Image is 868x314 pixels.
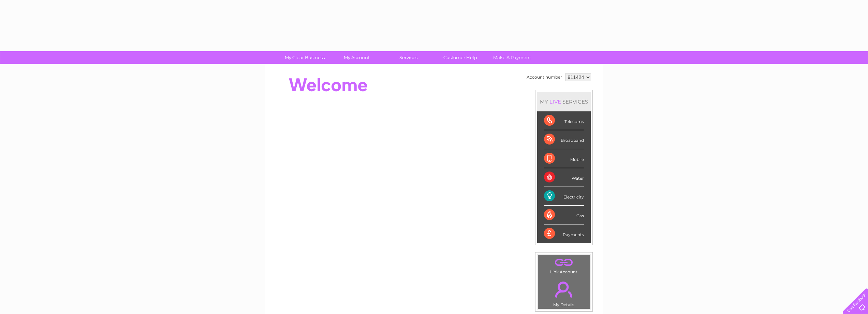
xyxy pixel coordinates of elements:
[544,130,584,149] div: Broadband
[538,276,590,309] td: My Details
[432,51,488,64] a: Customer Help
[277,51,333,64] a: My Clear Business
[544,224,584,243] div: Payments
[537,92,591,111] div: MY SERVICES
[328,51,385,64] a: My Account
[544,206,584,224] div: Gas
[544,168,584,187] div: Water
[380,51,437,64] a: Services
[540,277,588,301] a: .
[538,255,590,276] td: Link Account
[484,51,540,64] a: Make A Payment
[540,257,588,269] a: .
[544,111,584,130] div: Telecoms
[548,98,562,105] div: LIVE
[525,71,564,83] td: Account number
[544,149,584,168] div: Mobile
[544,187,584,206] div: Electricity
